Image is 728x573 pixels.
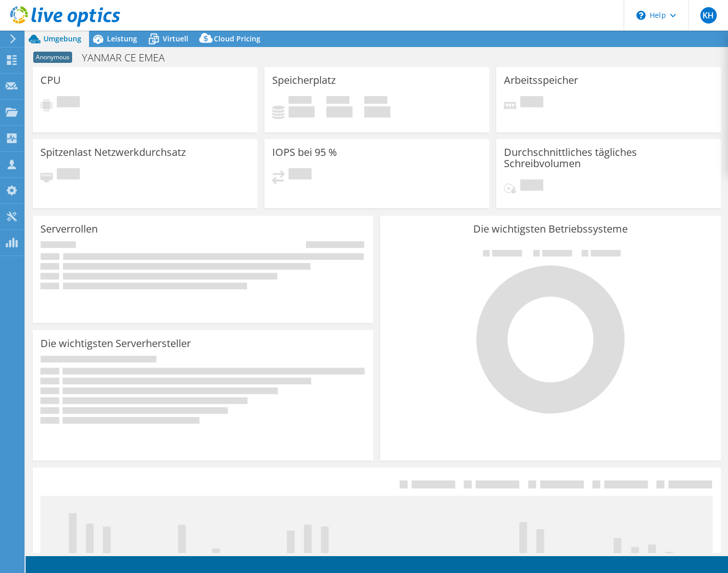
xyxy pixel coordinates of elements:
span: Leistung [107,34,137,43]
span: Virtuell [163,34,188,43]
span: Verfügbar [326,96,349,106]
h3: Die wichtigsten Betriebssysteme [388,223,713,235]
h3: Die wichtigsten Serverhersteller [40,338,191,349]
h3: CPU [40,75,61,86]
h3: Arbeitsspeicher [504,75,578,86]
h4: 0 GiB [364,106,390,118]
span: Umgebung [43,34,81,43]
h3: Serverrollen [40,223,98,235]
span: KH [700,7,717,24]
span: Cloud Pricing [214,34,260,43]
span: Ausstehend [289,168,312,182]
span: Ausstehend [57,96,80,110]
h4: 0 GiB [289,106,315,118]
span: Ausstehend [57,168,80,182]
span: Belegt [289,96,312,106]
h3: IOPS bei 95 % [272,147,337,158]
span: Ausstehend [520,96,543,110]
span: Insgesamt [364,96,387,106]
h3: Durchschnittliches tägliches Schreibvolumen [504,147,713,169]
span: Ausstehend [520,179,543,193]
h3: Speicherplatz [272,75,336,86]
h4: 0 GiB [326,106,352,118]
svg: \n [636,11,646,20]
h1: YANMAR CE EMEA [77,52,181,63]
h3: Spitzenlast Netzwerkdurchsatz [40,147,186,158]
span: Anonymous [33,52,72,63]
